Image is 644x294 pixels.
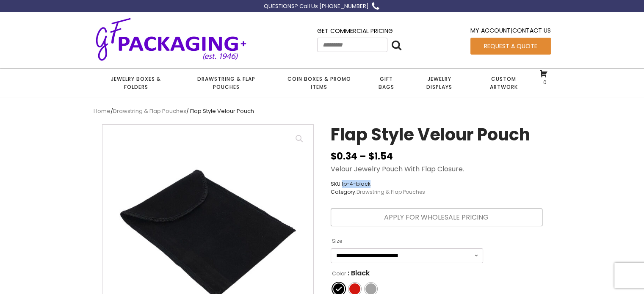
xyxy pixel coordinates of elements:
a: Get Commercial Pricing [317,27,393,35]
span: fp-4-black [342,180,370,187]
a: Request a Quote [470,38,551,55]
bdi: 0.34 [331,150,357,163]
a: Drawstring & Flap Pouches [179,69,274,97]
a: My Account [470,26,511,35]
a: Apply for Wholesale Pricing [331,209,542,226]
span: 0 [541,79,546,86]
p: Velour Jewelry Pouch With Flap Closure. [331,164,464,175]
span: Category: [331,188,425,196]
span: SKU: [331,180,425,188]
h1: Flap Style Velour Pouch [331,124,530,149]
a: Drawstring & Flap Pouches [357,188,425,195]
a: Contact Us [512,26,551,35]
bdi: 1.54 [368,150,393,163]
a: Jewelry Displays [408,69,471,97]
label: Color [332,267,346,280]
img: GF Packaging + - Established 1946 [94,16,249,62]
nav: Breadcrumb [94,107,551,116]
a: View full-screen image gallery [292,131,307,146]
div: QUESTIONS? Call Us [PHONE_NUMBER] [264,2,369,11]
span: $ [331,150,337,163]
span: : Black [348,267,370,280]
a: Gift Bags [365,69,408,97]
a: Coin Boxes & Promo Items [274,69,364,97]
a: 0 [539,69,548,85]
span: – [359,150,366,163]
label: Size [332,234,342,248]
span: $ [368,150,374,163]
a: Home [94,107,111,115]
div: | [470,26,551,37]
a: Jewelry Boxes & Folders [94,69,179,97]
a: Custom Artwork [471,69,536,97]
a: Drawstring & Flap Pouches [113,107,186,115]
